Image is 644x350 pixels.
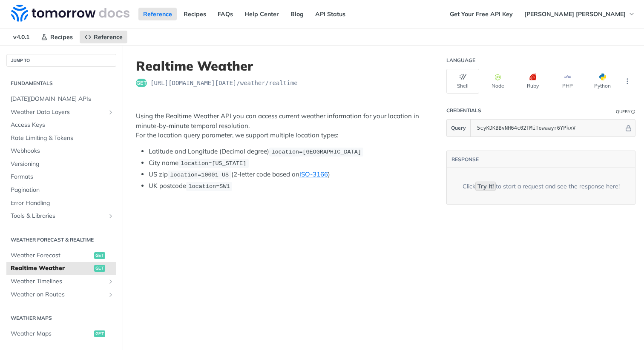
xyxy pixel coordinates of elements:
a: Reference [138,8,177,20]
li: UK postcode [149,181,426,191]
a: Recipes [179,8,211,20]
a: Error Handling [6,197,116,210]
a: Versioning [6,158,116,171]
code: location=10001 US [168,171,231,179]
a: Weather Data LayersShow subpages for Weather Data Layers [6,106,116,119]
a: Weather TimelinesShow subpages for Weather Timelines [6,275,116,288]
span: [DATE][DOMAIN_NAME] APIs [11,95,114,103]
a: Weather Mapsget [6,327,116,340]
svg: More ellipsis [624,77,631,85]
span: Error Handling [11,199,114,208]
a: [DATE][DOMAIN_NAME] APIs [6,93,116,105]
button: JUMP TO [6,54,116,67]
div: Credentials [446,107,481,114]
a: Realtime Weatherget [6,262,116,275]
button: Show subpages for Weather on Routes [107,291,114,298]
span: get [94,252,105,259]
button: Ruby [516,69,549,94]
span: get [136,79,147,87]
span: Pagination [11,186,114,194]
input: apikey [473,120,624,137]
span: https://api.tomorrow.io/v4/weather/realtime [150,79,298,87]
span: Webhooks [11,147,114,155]
h2: Weather Forecast & realtime [6,236,116,244]
a: Webhooks [6,145,116,157]
span: Reference [94,33,123,41]
div: Language [446,57,475,64]
code: location=SW1 [186,182,232,191]
button: Query [447,120,471,137]
button: Node [481,69,514,94]
a: Recipes [36,31,78,43]
a: Reference [80,31,127,43]
p: Using the Realtime Weather API you can access current weather information for your location in mi... [136,111,426,140]
button: Hide [624,124,633,132]
i: Information [631,110,635,114]
button: Python [586,69,619,94]
span: Weather Timelines [11,277,105,286]
span: Tools & Libraries [11,212,105,220]
a: Blog [286,8,308,20]
span: Access Keys [11,121,114,129]
li: City name [149,158,426,168]
a: FAQs [213,8,238,20]
button: Shell [446,69,479,94]
div: Query [616,108,630,115]
button: Show subpages for Weather Timelines [107,278,114,285]
span: Realtime Weather [11,264,92,273]
a: Tools & LibrariesShow subpages for Tools & Libraries [6,210,116,222]
a: Weather on RoutesShow subpages for Weather on Routes [6,288,116,301]
h2: Weather Maps [6,314,116,322]
code: Try It! [475,182,496,191]
a: Get Your Free API Key [445,8,517,20]
a: Rate Limiting & Tokens [6,132,116,145]
code: location=[US_STATE] [178,159,249,168]
button: PHP [551,69,584,94]
img: Tomorrow.io Weather API Docs [11,5,129,22]
span: v4.0.1 [9,31,34,43]
span: Versioning [11,160,114,168]
span: Formats [11,173,114,181]
span: Query [451,124,466,132]
li: Latitude and Longitude (Decimal degree) [149,147,426,157]
span: get [94,330,105,337]
h1: Realtime Weather [136,58,426,74]
span: Recipes [50,33,73,41]
button: RESPONSE [451,155,479,164]
a: API Status [310,8,350,20]
button: Show subpages for Weather Data Layers [107,109,114,116]
button: More Languages [621,75,634,88]
span: Weather on Routes [11,290,105,299]
span: Weather Maps [11,330,92,338]
h2: Fundamentals [6,80,116,87]
span: get [94,265,105,272]
span: Weather Data Layers [11,108,105,117]
div: Click to start a request and see the response here! [463,182,620,191]
li: US zip (2-letter code based on ) [149,170,426,179]
a: ISO-3166 [299,170,328,178]
span: Weather Forecast [11,251,92,260]
code: location=[GEOGRAPHIC_DATA] [269,148,363,156]
a: Formats [6,171,116,183]
a: Pagination [6,184,116,196]
button: Show subpages for Tools & Libraries [107,213,114,219]
span: Rate Limiting & Tokens [11,134,114,142]
a: Weather Forecastget [6,249,116,262]
span: [PERSON_NAME] [PERSON_NAME] [524,10,626,18]
button: [PERSON_NAME] [PERSON_NAME] [520,8,640,20]
a: Access Keys [6,119,116,131]
div: QueryInformation [616,108,635,115]
a: Help Center [240,8,284,20]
